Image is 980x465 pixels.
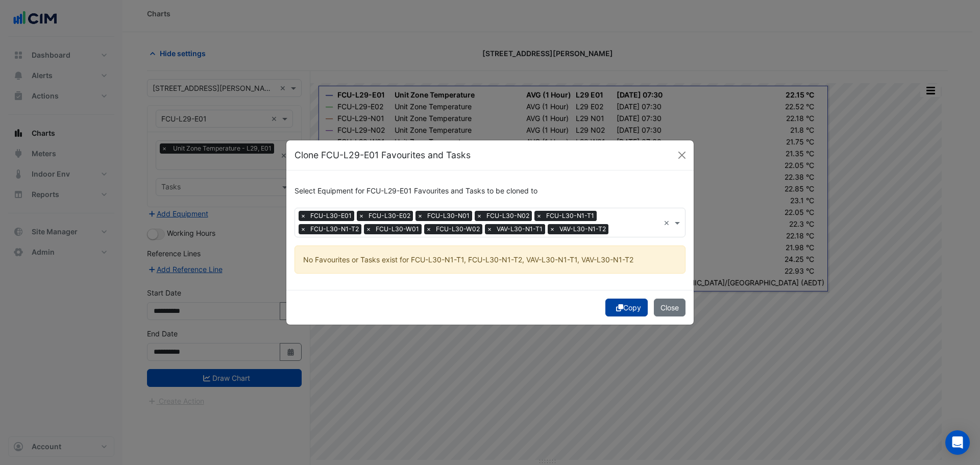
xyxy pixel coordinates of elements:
span: FCU-L30-W02 [433,224,482,234]
span: × [424,224,433,234]
span: × [357,211,366,221]
div: Open Intercom Messenger [945,430,970,455]
span: Clear [664,217,672,228]
span: FCU-L30-W01 [373,224,422,234]
span: × [299,211,308,221]
span: FCU-L30-N02 [484,211,532,221]
span: × [548,224,557,234]
span: × [415,211,425,221]
span: FCU-L30-N1-T1 [544,211,597,221]
button: Close [674,148,690,163]
span: × [534,211,544,221]
span: VAV-L30-N1-T2 [557,224,608,234]
span: FCU-L30-E01 [308,211,354,221]
button: Copy [605,299,648,316]
span: × [299,224,308,234]
span: FCU-L30-E02 [366,211,413,221]
span: × [485,224,494,234]
span: × [475,211,484,221]
span: VAV-L30-N1-T1 [494,224,545,234]
ngb-alert: No Favourites or Tasks exist for FCU-L30-N1-T1, FCU-L30-N1-T2, VAV-L30-N1-T1, VAV-L30-N1-T2 [295,246,685,274]
button: Close [654,299,685,316]
h6: Select Equipment for FCU-L29-E01 Favourites and Tasks to be cloned to [295,187,685,195]
span: FCU-L30-N1-T2 [308,224,361,234]
span: × [364,224,373,234]
h5: Clone FCU-L29-E01 Favourites and Tasks [295,149,471,162]
span: FCU-L30-N01 [425,211,472,221]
